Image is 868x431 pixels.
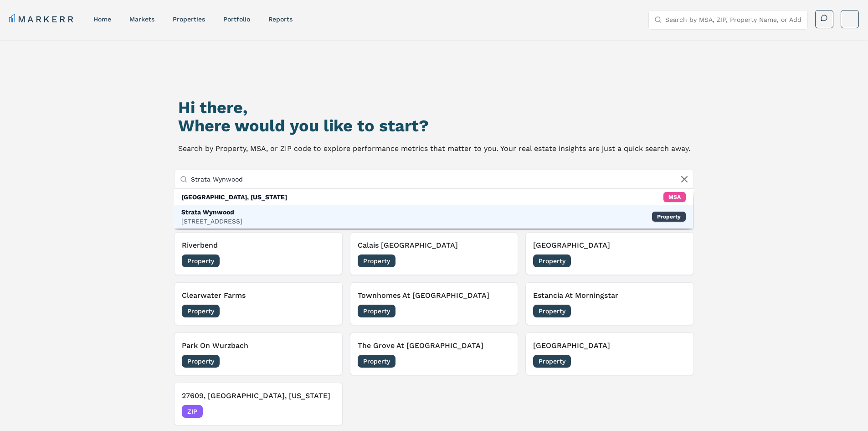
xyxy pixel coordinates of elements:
div: MSA [663,192,686,202]
span: Property [533,355,571,368]
span: Property [533,254,571,267]
span: Property [358,355,395,368]
div: Strata Wynwood [181,208,242,217]
a: reports [268,16,293,23]
button: RiverbendProperty[DATE] [174,232,343,275]
a: home [93,16,111,23]
h3: [GEOGRAPHIC_DATA] [533,340,686,351]
span: [DATE] [666,357,686,366]
button: Clearwater FarmsProperty[DATE] [174,282,343,325]
a: markets [129,16,154,23]
span: [DATE] [314,407,335,416]
h3: 27609, [GEOGRAPHIC_DATA], [US_STATE] [182,390,335,401]
span: Property [358,254,395,267]
span: [DATE] [314,256,335,265]
a: MARKERR [9,13,75,26]
span: [DATE] [666,306,686,316]
span: [DATE] [314,357,335,366]
span: [DATE] [490,357,510,366]
h3: Park On Wurzbach [182,340,335,351]
p: Search by Property, MSA, or ZIP code to explore performance metrics that matter to you. Your real... [178,142,690,155]
span: [DATE] [314,306,335,316]
div: Suggestions [174,189,693,228]
span: ZIP [182,405,203,418]
span: Property [182,305,220,317]
span: Property [358,305,395,317]
h3: [GEOGRAPHIC_DATA] [533,240,686,251]
button: [GEOGRAPHIC_DATA]Property[DATE] [525,232,694,275]
a: Portfolio [223,16,250,23]
h3: Clearwater Farms [182,290,335,301]
div: [STREET_ADDRESS] [181,217,242,226]
div: Property: Strata Wynwood [174,205,693,228]
span: Property [182,355,220,368]
div: MSA: Lynwood, California [174,189,693,205]
h3: The Grove At [GEOGRAPHIC_DATA] [358,340,511,351]
button: Estancia At MorningstarProperty[DATE] [525,282,694,325]
input: Search by MSA, ZIP, Property Name, or Address [665,10,802,29]
h3: Estancia At Morningstar [533,290,686,301]
a: properties [173,16,205,23]
button: Park On WurzbachProperty[DATE] [174,332,343,375]
span: [DATE] [490,306,510,316]
h1: Hi there, [178,99,690,117]
span: [DATE] [490,256,510,265]
span: Property [533,305,571,317]
h2: Where would you like to start? [178,117,690,135]
input: Search by MSA, ZIP, Property Name, or Address [191,170,688,188]
button: Townhomes At [GEOGRAPHIC_DATA]Property[DATE] [350,282,519,325]
h3: Calais [GEOGRAPHIC_DATA] [358,240,511,251]
button: 27609, [GEOGRAPHIC_DATA], [US_STATE]ZIP[DATE] [174,383,343,426]
button: The Grove At [GEOGRAPHIC_DATA]Property[DATE] [350,332,519,375]
div: Property [652,212,686,222]
button: Calais [GEOGRAPHIC_DATA]Property[DATE] [350,232,519,275]
span: [DATE] [666,256,686,265]
button: [GEOGRAPHIC_DATA]Property[DATE] [525,332,694,375]
div: [GEOGRAPHIC_DATA], [US_STATE] [181,192,287,202]
h3: Riverbend [182,240,335,251]
h3: Townhomes At [GEOGRAPHIC_DATA] [358,290,511,301]
span: Property [182,254,220,267]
